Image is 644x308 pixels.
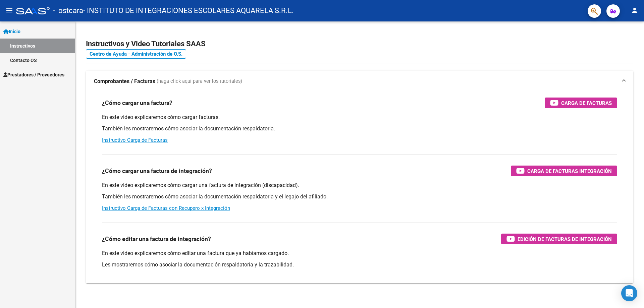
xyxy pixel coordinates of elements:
p: En este video explicaremos cómo cargar una factura de integración (discapacidad). [102,182,617,189]
span: - ostcara [53,3,83,18]
button: Carga de Facturas [545,98,617,108]
button: Edición de Facturas de integración [501,234,617,244]
mat-icon: person [631,6,639,14]
h3: ¿Cómo cargar una factura de integración? [102,166,212,176]
h2: Instructivos y Video Tutoriales SAAS [86,38,633,50]
div: Comprobantes / Facturas (haga click aquí para ver los tutoriales) [86,92,633,283]
span: (haga click aquí para ver los tutoriales) [157,78,242,85]
mat-expansion-panel-header: Comprobantes / Facturas (haga click aquí para ver los tutoriales) [86,71,633,92]
div: Open Intercom Messenger [621,285,637,301]
p: También les mostraremos cómo asociar la documentación respaldatoria y el legajo del afiliado. [102,193,617,200]
span: Inicio [3,28,20,35]
p: También les mostraremos cómo asociar la documentación respaldatoria. [102,125,617,132]
a: Centro de Ayuda - Administración de O.S. [86,49,186,59]
p: Les mostraremos cómo asociar la documentación respaldatoria y la trazabilidad. [102,261,617,268]
span: Prestadores / Proveedores [3,71,64,78]
span: Carga de Facturas Integración [527,167,612,175]
h3: ¿Cómo cargar una factura? [102,98,172,108]
button: Carga de Facturas Integración [511,166,617,176]
p: En este video explicaremos cómo editar una factura que ya habíamos cargado. [102,250,617,257]
h3: ¿Cómo editar una factura de integración? [102,234,211,244]
span: Carga de Facturas [561,99,612,107]
a: Instructivo Carga de Facturas con Recupero x Integración [102,205,230,211]
a: Instructivo Carga de Facturas [102,137,168,143]
mat-icon: menu [5,6,13,14]
p: En este video explicaremos cómo cargar facturas. [102,114,617,121]
span: Edición de Facturas de integración [518,235,612,243]
strong: Comprobantes / Facturas [94,78,155,85]
span: - INSTITUTO DE INTEGRACIONES ESCOLARES AQUARELA S.R.L. [83,3,294,18]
